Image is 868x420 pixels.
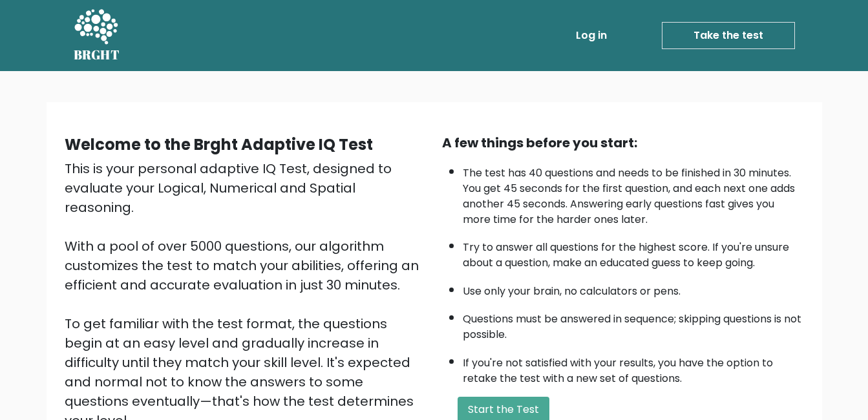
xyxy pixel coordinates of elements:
[463,159,804,227] li: The test has 40 questions and needs to be finished in 30 minutes. You get 45 seconds for the firs...
[463,277,804,299] li: Use only your brain, no calculators or pens.
[65,134,373,155] b: Welcome to the Brght Adaptive IQ Test
[74,5,120,66] a: BRGHT
[74,47,120,63] h5: BRGHT
[463,305,804,342] li: Questions must be answered in sequence; skipping questions is not possible.
[463,349,804,386] li: If you're not satisfied with your results, you have the option to retake the test with a new set ...
[571,23,612,48] a: Log in
[662,22,795,49] a: Take the test
[442,133,804,152] div: A few things before you start:
[463,233,804,271] li: Try to answer all questions for the highest score. If you're unsure about a question, make an edu...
